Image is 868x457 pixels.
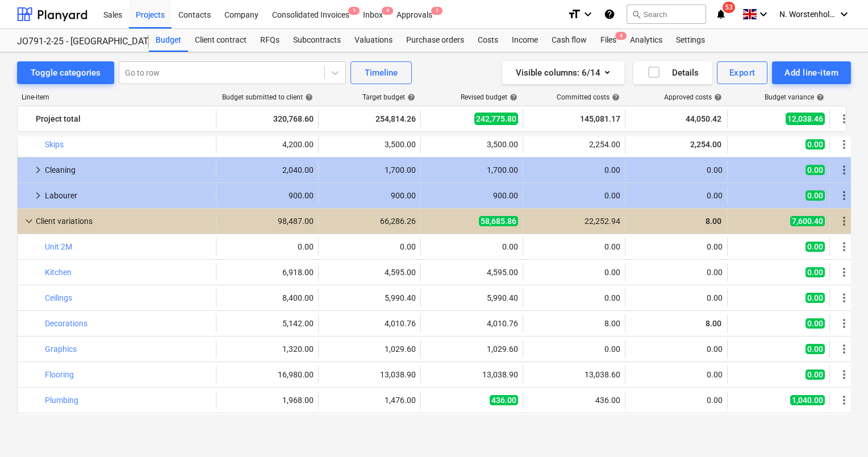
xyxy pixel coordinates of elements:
div: Budget variance [765,93,824,101]
span: keyboard_arrow_right [31,189,45,202]
span: 0.00 [806,344,825,354]
div: 1,476.00 [323,396,416,405]
div: Client variations [36,212,211,230]
iframe: Chat Widget [811,402,868,457]
span: 242,775.80 [474,113,518,125]
div: 254,814.26 [323,110,416,128]
div: 0.00 [630,396,723,405]
div: 8.00 [528,319,620,328]
span: More actions [837,393,851,407]
span: 1,040.00 [790,395,825,405]
div: Export [729,65,756,80]
a: Income [505,29,545,52]
div: Revised budget [461,93,518,101]
span: 12,038.46 [786,113,825,125]
div: Visible columns : 6/14 [516,65,611,80]
div: 4,595.00 [425,268,518,277]
a: Plumbing [45,396,78,405]
div: 1,700.00 [323,165,416,175]
a: Purchase orders [399,29,471,52]
div: Budget submitted to client [222,93,313,101]
div: 4,010.76 [425,319,518,328]
span: N. Worstenholme [779,10,836,19]
div: Add line-item [784,65,838,80]
button: Toggle categories [17,61,114,84]
span: 0.00 [806,267,825,277]
a: Valuations [348,29,399,52]
div: 4,200.00 [221,140,314,149]
button: Export [717,61,768,84]
div: 2,040.00 [221,165,314,175]
a: Budget [149,29,188,52]
span: 1 [431,7,443,15]
i: keyboard_arrow_down [837,7,851,21]
div: 436.00 [528,396,620,405]
div: 1,320.00 [221,344,314,354]
div: 3,500.00 [425,140,518,149]
i: Knowledge base [604,7,615,21]
span: 53 [723,2,735,13]
a: Ceilings [45,293,72,302]
span: More actions [837,214,851,228]
span: More actions [837,240,851,254]
span: help [610,93,620,101]
div: 5,142.00 [221,319,314,328]
span: 44,050.42 [685,113,723,124]
div: 2,254.00 [528,140,620,149]
div: 0.00 [630,165,723,175]
div: RFQs [253,29,286,52]
div: 0.00 [528,191,620,200]
i: notifications [715,7,727,21]
div: 6,918.00 [221,268,314,277]
span: More actions [837,189,851,202]
a: Flooring [45,370,74,379]
span: 0.00 [806,318,825,329]
div: 145,081.17 [528,110,620,128]
span: More actions [837,138,851,151]
div: 0.00 [630,293,723,302]
span: help [507,93,518,101]
div: 1,700.00 [425,165,518,175]
span: 8.00 [704,217,723,226]
span: keyboard_arrow_right [31,163,45,177]
div: 0.00 [630,242,723,251]
span: 2,254.00 [689,140,723,149]
div: 4,010.76 [323,319,416,328]
span: help [814,93,824,101]
div: 0.00 [323,242,416,251]
div: 0.00 [630,344,723,354]
div: 66,286.26 [323,217,416,226]
div: Committed costs [557,93,620,101]
div: 1,029.60 [323,344,416,354]
span: 0.00 [806,139,825,149]
div: Files [594,29,623,52]
div: 13,038.90 [323,370,416,379]
span: keyboard_arrow_down [22,214,36,228]
div: 0.00 [528,165,620,175]
div: Timeline [365,65,398,80]
span: 0.00 [806,165,825,175]
div: 8,400.00 [221,293,314,302]
div: Labourer [45,186,211,205]
div: JO791-2-25 - [GEOGRAPHIC_DATA] [GEOGRAPHIC_DATA] [17,36,135,48]
span: 8.00 [704,319,723,328]
div: 1,968.00 [221,396,314,405]
span: search [632,10,641,19]
span: More actions [837,342,851,356]
button: Timeline [350,61,412,84]
button: Search [627,5,706,24]
div: Analytics [623,29,669,52]
i: format_size [567,7,581,21]
div: 0.00 [630,370,723,379]
span: 0.00 [806,369,825,380]
a: Graphics [45,344,77,354]
div: 5,990.40 [425,293,518,302]
a: Client contract [188,29,253,52]
div: 0.00 [425,242,518,251]
span: 0.00 [806,293,825,303]
div: Settings [669,29,712,52]
i: keyboard_arrow_down [581,7,595,21]
div: 0.00 [221,242,314,251]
